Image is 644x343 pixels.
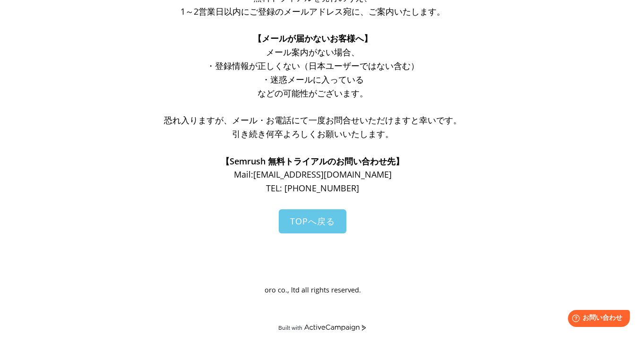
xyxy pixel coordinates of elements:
span: Mail: [EMAIL_ADDRESS][DOMAIN_NAME] [234,169,392,180]
span: ・登録情報が正しくない（日本ユーザーではない含む） [206,60,419,71]
a: TOPへ戻る [279,209,346,233]
span: TEL: [PHONE_NUMBER] [266,182,359,194]
span: 【メールが届かないお客様へ】 [253,33,372,44]
span: 1～2営業日以内にご登録のメールアドレス宛に、ご案内いたします。 [180,6,445,17]
span: TOPへ戻る [290,215,335,227]
span: メール案内がない場合、 [266,46,360,58]
span: などの可能性がございます。 [258,87,368,99]
span: oro co., ltd all rights reserved. [265,285,361,294]
div: Built with [278,324,302,331]
span: 恐れ入りますが、メール・お電話にて一度お問合せいただけますと幸いです。 [164,114,462,126]
iframe: Help widget launcher [560,306,634,333]
span: 引き続き何卒よろしくお願いいたします。 [232,128,394,139]
span: ・迷惑メールに入っている [262,74,364,85]
span: 【Semrush 無料トライアルのお問い合わせ先】 [221,155,404,167]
